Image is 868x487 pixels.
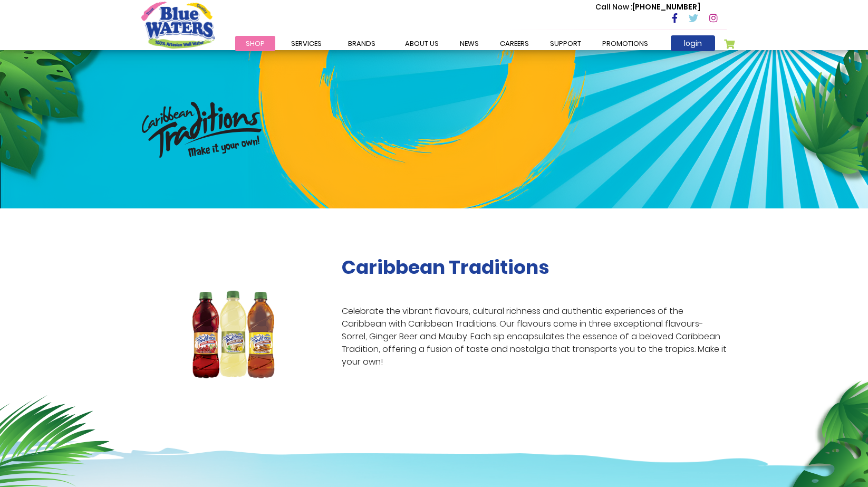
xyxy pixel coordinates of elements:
a: login [671,35,715,51]
span: Shop [246,39,265,49]
span: Brands [348,39,375,49]
a: support [539,36,592,51]
p: Celebrate the vibrant flavours, cultural richness and authentic experiences of the Caribbean with... [342,305,727,368]
span: Call Now : [595,2,632,12]
span: Services [291,39,322,49]
p: [PHONE_NUMBER] [595,2,700,13]
a: about us [394,36,449,51]
a: store logo [141,2,215,48]
a: careers [489,36,539,51]
h2: Caribbean Traditions [342,256,727,279]
a: Promotions [592,36,659,51]
a: News [449,36,489,51]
